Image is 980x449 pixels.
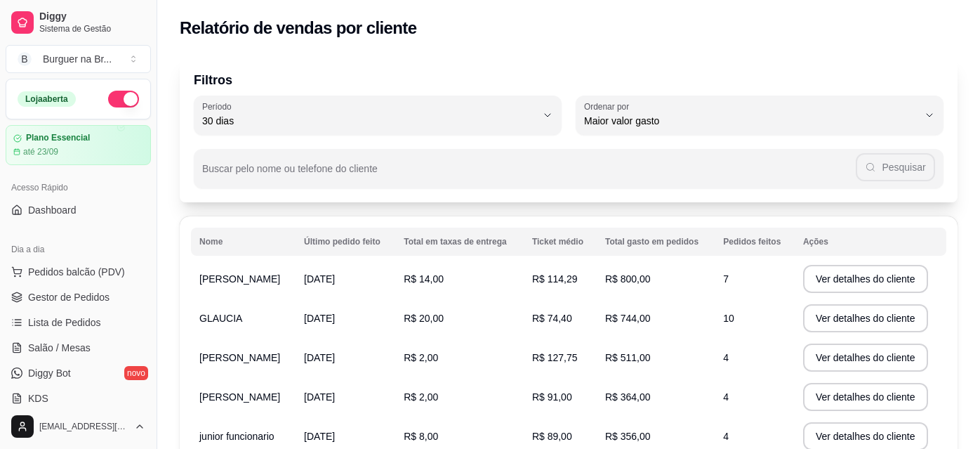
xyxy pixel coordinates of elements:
[39,11,145,23] span: Diggy
[605,431,651,442] span: R$ 356,00
[532,431,572,442] span: R$ 89,00
[395,228,524,256] th: Total em taxas de entrega
[404,431,438,442] span: R$ 8,00
[723,273,729,285] span: 7
[28,203,77,217] span: Dashboard
[605,313,651,324] span: R$ 744,00
[404,352,438,363] span: R$ 2,00
[26,133,90,143] article: Plano Essencial
[605,352,651,363] span: R$ 511,00
[296,228,395,256] th: Último pedido feito
[199,313,242,324] span: GLAUCIA
[180,17,417,39] h2: Relatório de vendas por cliente
[6,387,151,410] a: KDS
[524,228,597,256] th: Ticket médio
[304,431,335,442] span: [DATE]
[6,238,151,261] div: Dia a dia
[803,383,928,411] button: Ver detalhes do cliente
[6,286,151,308] a: Gestor de Pedidos
[28,315,101,330] span: Lista de Pedidos
[803,304,928,332] button: Ver detalhes do cliente
[723,391,729,403] span: 4
[6,261,151,283] button: Pedidos balcão (PDV)
[6,45,151,73] button: Select a team
[6,125,151,165] a: Plano Essencialaté 23/09
[6,362,151,384] a: Diggy Botnovo
[202,114,536,128] span: 30 dias
[6,311,151,334] a: Lista de Pedidos
[404,313,444,324] span: R$ 20,00
[6,410,151,443] button: [EMAIL_ADDRESS][DOMAIN_NAME]
[404,273,444,285] span: R$ 14,00
[199,391,280,403] span: [PERSON_NAME]
[202,167,856,181] input: Buscar pelo nome ou telefone do cliente
[28,391,48,405] span: KDS
[202,100,236,112] label: Período
[6,337,151,359] a: Salão / Mesas
[6,176,151,199] div: Acesso Rápido
[404,391,438,403] span: R$ 2,00
[532,273,578,285] span: R$ 114,29
[576,96,943,135] button: Ordenar porMaior valor gasto
[18,91,76,107] div: Loja aberta
[6,6,151,39] a: DiggySistema de Gestão
[584,100,634,112] label: Ordenar por
[39,23,145,34] span: Sistema de Gestão
[199,431,274,442] span: junior funcionario
[304,313,335,324] span: [DATE]
[532,313,572,324] span: R$ 74,40
[194,70,943,90] p: Filtros
[28,341,91,355] span: Salão / Mesas
[304,273,335,285] span: [DATE]
[304,391,335,403] span: [DATE]
[23,146,58,157] article: até 23/09
[605,273,651,285] span: R$ 800,00
[28,290,110,304] span: Gestor de Pedidos
[715,228,795,256] th: Pedidos feitos
[191,228,296,256] th: Nome
[43,52,112,66] div: Burguer na Br ...
[723,352,729,363] span: 4
[6,199,151,221] a: Dashboard
[803,344,928,372] button: Ver detalhes do cliente
[584,114,918,128] span: Maior valor gasto
[597,228,715,256] th: Total gasto em pedidos
[39,421,128,432] span: [EMAIL_ADDRESS][DOMAIN_NAME]
[723,431,729,442] span: 4
[18,52,32,66] span: B
[304,352,335,363] span: [DATE]
[803,265,928,293] button: Ver detalhes do cliente
[532,352,578,363] span: R$ 127,75
[795,228,946,256] th: Ações
[605,391,651,403] span: R$ 364,00
[28,265,125,279] span: Pedidos balcão (PDV)
[28,366,71,380] span: Diggy Bot
[199,352,280,363] span: [PERSON_NAME]
[532,391,572,403] span: R$ 91,00
[194,96,562,135] button: Período30 dias
[108,91,139,108] button: Alterar Status
[199,273,280,285] span: [PERSON_NAME]
[723,313,734,324] span: 10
